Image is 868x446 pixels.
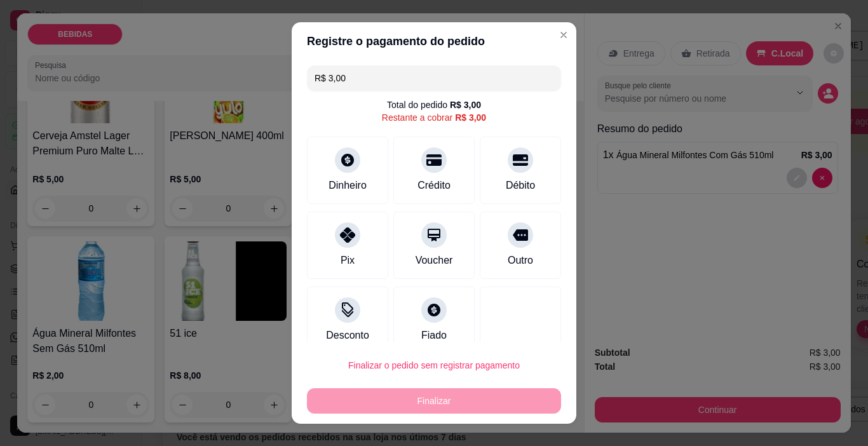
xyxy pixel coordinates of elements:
[387,98,481,111] div: Total do pedido
[417,178,451,193] div: Crédito
[455,111,486,124] div: R$ 3,00
[307,353,561,378] button: Finalizar o pedido sem registrar pagamento
[341,253,355,268] div: Pix
[506,178,535,193] div: Débito
[450,98,481,111] div: R$ 3,00
[292,22,576,60] header: Registre o pagamento do pedido
[382,111,486,124] div: Restante a cobrar
[329,178,367,193] div: Dinheiro
[553,25,574,45] button: Close
[315,65,553,91] input: Ex.: hambúrguer de cordeiro
[508,253,533,268] div: Outro
[416,253,453,268] div: Voucher
[421,328,447,343] div: Fiado
[326,328,369,343] div: Desconto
